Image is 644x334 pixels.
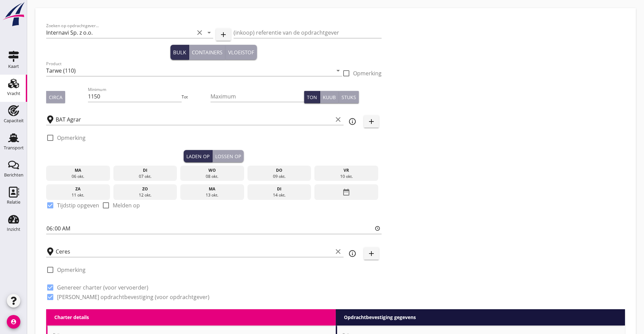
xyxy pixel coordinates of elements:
[4,146,24,150] div: Transport
[353,70,382,77] label: Opmerking
[186,153,209,160] div: Laden op
[182,94,210,100] div: Tot
[320,91,339,103] button: Kuub
[46,91,65,103] button: Circa
[316,173,376,180] div: 10 okt.
[1,2,26,27] img: logo-small.a267ee39.svg
[4,118,24,123] div: Capaciteit
[170,45,189,60] button: Bulk
[192,49,222,56] div: Containers
[334,247,342,256] i: clear
[7,315,20,329] i: account_circle
[115,173,175,180] div: 07 okt.
[49,94,62,101] div: Circa
[7,200,20,204] div: Relatie
[215,153,241,160] div: Lossen op
[173,49,186,56] div: Bulk
[323,94,336,101] div: Kuub
[8,64,19,69] div: Kaart
[57,202,99,209] label: Tijdstip opgeven
[56,114,333,125] input: Laadplaats
[249,192,309,198] div: 14 okt.
[367,249,375,258] i: add
[48,192,108,198] div: 11 okt.
[57,134,86,141] label: Opmerking
[304,91,320,103] button: Ton
[210,91,304,102] input: Maximum
[307,94,317,101] div: Ton
[228,49,254,56] div: Vloeistof
[88,91,181,102] input: Minimum
[213,150,244,162] button: Lossen op
[48,167,108,173] div: ma
[46,27,194,38] input: Zoeken op opdrachtgever...
[339,91,359,103] button: Stuks
[113,202,140,209] label: Melden op
[249,167,309,173] div: do
[57,266,86,273] label: Opmerking
[182,173,242,180] div: 08 okt.
[57,294,209,300] label: [PERSON_NAME] opdrachtbevestiging (voor opdrachtgever)
[189,45,225,60] button: Containers
[334,115,342,124] i: clear
[316,167,376,173] div: vr
[7,227,20,231] div: Inzicht
[348,117,356,126] i: info_outline
[184,150,213,162] button: Laden op
[7,91,20,96] div: Vracht
[342,186,350,198] i: date_range
[249,173,309,180] div: 09 okt.
[234,27,382,38] input: (inkoop) referentie van de opdrachtgever
[115,192,175,198] div: 12 okt.
[348,249,356,258] i: info_outline
[4,173,23,177] div: Berichten
[219,31,227,39] i: add
[115,167,175,173] div: di
[46,65,333,76] input: Product
[115,186,175,192] div: zo
[367,117,375,126] i: add
[196,29,204,37] i: clear
[57,284,148,291] label: Genereer charter (voor vervoerder)
[182,167,242,173] div: wo
[225,45,257,60] button: Vloeistof
[48,173,108,180] div: 06 okt.
[48,186,108,192] div: za
[56,246,333,257] input: Losplaats
[334,67,342,75] i: arrow_drop_down
[205,29,213,37] i: arrow_drop_down
[249,186,309,192] div: di
[182,192,242,198] div: 13 okt.
[182,186,242,192] div: ma
[342,94,356,101] div: Stuks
